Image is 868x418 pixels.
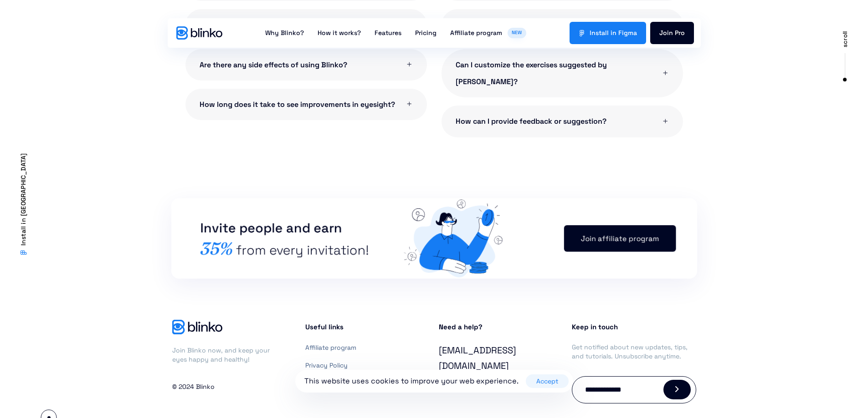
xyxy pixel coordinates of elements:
[439,322,483,332] h3: Need a help?
[840,31,850,47] span: scroll
[633,232,636,244] span: r
[439,344,516,372] a: [EMAIL_ADDRESS][DOMAIN_NAME]
[628,232,633,244] span: p
[384,198,529,278] img: blinko-for-figma-affiliate-invite-people-and-earn
[591,26,596,40] span: n
[669,26,673,40] span: n
[200,96,395,113] span: How long does it take to see improvements in eyesight?
[652,232,659,244] span: m
[508,28,526,38] span: NEW
[570,22,646,44] a: Install in Figma
[624,26,628,40] span: g
[185,89,427,120] a: How long does it take to see improvements in eyesight?
[442,106,683,137] a: How can I provide feedback or suggestion?
[648,232,652,244] span: a
[622,232,627,244] span: e
[645,232,648,244] span: r
[18,153,29,256] a: Install in [GEOGRAPHIC_DATA]
[456,16,633,34] span: What if I experience discomfort while using Blinko?
[597,232,602,244] span: a
[675,26,678,40] span: P
[602,232,605,244] span: f
[305,360,430,371] a: Privacy Policy
[601,26,605,40] span: a
[605,26,607,40] span: l
[605,232,608,244] span: f
[172,382,215,393] p: © 2024 Blinko
[618,26,622,40] span: F
[650,22,694,44] a: Join Pro
[176,26,222,40] img: Blinko
[608,232,610,244] span: i
[611,26,612,40] span: i
[456,113,606,130] span: How can I provide feedback or suggestion?
[611,232,612,244] span: l
[667,26,669,40] span: i
[681,26,685,40] span: o
[172,346,278,364] p: Join Blinko now, and keep your eyes happy and healthy!
[636,232,641,244] span: o
[663,26,667,40] span: o
[236,242,368,258] span: from every invitation!
[442,49,683,98] a: Can I customize the exercises suggested by [PERSON_NAME]?
[258,18,311,48] a: Why Blinko?
[607,26,609,40] span: l
[200,16,362,34] span: Who can benefit from using the Blinko plugin?
[840,25,850,81] a: scroll
[185,49,427,81] a: Are there any side effects of using Blinko?
[596,26,599,40] span: s
[368,18,408,48] a: Features
[572,322,618,332] h3: Keep in touch
[442,9,683,40] a: What if I experience discomfort while using Blinko?
[640,232,645,244] span: g
[408,18,443,48] a: Pricing
[659,26,663,40] span: J
[619,232,622,244] span: t
[443,18,533,48] a: Affiliate programNEW
[599,26,601,40] span: t
[591,232,596,244] span: n
[614,232,619,244] span: a
[589,232,591,244] span: i
[564,225,676,252] a: Join affiliate program
[572,342,696,361] p: Get notified about new updates, tips, and tutorials. Unsubscribe anytime.
[176,26,222,40] a: Blinko Blinko Blinko
[612,26,616,40] span: n
[305,322,344,332] h3: Useful links
[305,342,430,353] a: Affiliate program
[580,232,585,244] span: J
[311,18,368,48] a: How it works?
[304,376,526,387] div: This website uses cookies to improve your web experience.
[200,238,232,259] span: 35%
[628,26,633,40] span: m
[622,26,624,40] span: i
[200,216,369,260] h2: Invite people and earn
[185,9,427,40] a: Who can benefit from using the Blinko plugin?
[678,26,681,40] span: r
[18,153,29,246] span: Install in [GEOGRAPHIC_DATA]
[633,26,637,40] span: a
[526,374,569,388] button: Accept
[612,232,614,244] span: i
[200,56,347,74] span: Are there any side effects of using Blinko?
[590,26,591,40] span: I
[585,232,590,244] span: o
[456,56,654,91] span: Can I customize the exercises suggested by [PERSON_NAME]?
